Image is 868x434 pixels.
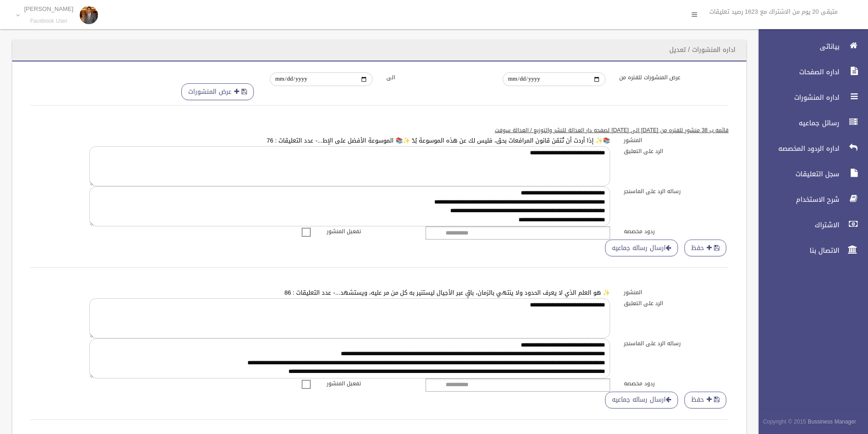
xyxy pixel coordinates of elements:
[751,138,868,158] a: اداره الردود المخصصه
[751,195,842,204] span: شرح الاستخدام
[267,135,610,146] a: 📚✨ إذا أردت أن تُتقن قانون المرافعات بحق، فليس لك عن هذه الموسوعة بُدّ ✨📚 الموسوعة الأفضل على الإ...
[320,378,438,388] label: تفعيل المنشور
[684,240,726,256] button: حفظ
[495,125,729,135] u: قائمه ب 38 منشور للفتره من [DATE] الى [DATE] لصفحه دار العدالة للنشر والتوزيع / العدالة سوفت
[617,378,735,388] label: ردود مخصصه
[751,246,842,255] span: الاتصال بنا
[751,144,842,153] span: اداره الردود المخصصه
[751,164,868,184] a: سجل التعليقات
[284,287,610,298] a: ✨ هو العلم الذي لا يعرف الحدود ولا ينتهي بالزمان، باقٍ عبر الأجيال ليستنير به كل من مر عليه، ويست...
[751,215,868,235] a: الاشتراك
[617,226,735,236] label: ردود مخصصه
[751,113,868,133] a: رسائل جماعيه
[617,338,735,348] label: رساله الرد على الماسنجر
[751,67,842,77] span: اداره الصفحات
[617,135,735,145] label: المنشور
[751,36,868,56] a: بياناتى
[751,42,842,51] span: بياناتى
[617,146,735,156] label: الرد على التعليق
[617,298,735,308] label: الرد على التعليق
[751,169,842,179] span: سجل التعليقات
[612,72,729,82] label: عرض المنشورات للفتره من
[751,220,842,230] span: الاشتراك
[380,72,496,82] label: الى
[751,93,842,102] span: اداره المنشورات
[24,5,73,12] p: [PERSON_NAME]
[751,62,868,82] a: اداره الصفحات
[658,41,746,59] header: اداره المنشورات / تعديل
[320,226,438,236] label: تفعيل المنشور
[751,118,842,128] span: رسائل جماعيه
[181,83,254,100] button: عرض المنشورات
[617,186,735,196] label: رساله الرد على الماسنجر
[751,240,868,260] a: الاتصال بنا
[605,240,678,256] a: ارسال رساله جماعيه
[605,392,678,408] a: ارسال رساله جماعيه
[617,287,735,297] label: المنشور
[763,417,806,427] span: Copyright © 2015
[751,189,868,209] a: شرح الاستخدام
[808,417,856,427] strong: Bussiness Manager
[24,18,73,25] small: Facebook User
[751,87,868,107] a: اداره المنشورات
[684,392,726,408] button: حفظ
